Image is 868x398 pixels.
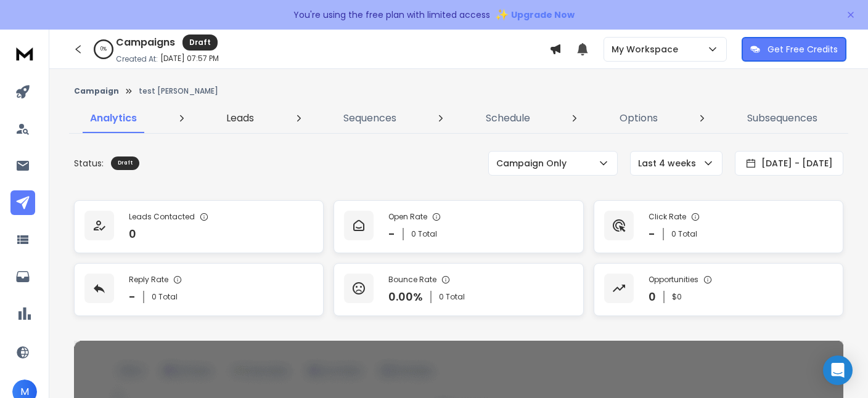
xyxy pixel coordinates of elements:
[129,212,195,222] p: Leads Contacted
[343,111,396,126] p: Sequences
[336,104,404,133] a: Sequences
[638,157,701,169] p: Last 4 weeks
[111,156,139,170] div: Draft
[740,104,825,133] a: Subsequences
[388,275,436,285] p: Bounce Rate
[768,43,838,55] p: Get Free Credits
[100,46,107,53] p: 0 %
[649,275,698,285] p: Opportunities
[90,111,137,126] p: Analytics
[388,212,427,222] p: Open Rate
[486,111,530,126] p: Schedule
[74,200,324,253] a: Leads Contacted0
[74,86,119,96] button: Campaign
[495,6,509,23] span: ✨
[388,288,423,306] p: 0.00 %
[182,35,218,51] div: Draft
[620,111,658,126] p: Options
[671,229,697,239] p: 0 Total
[742,37,846,62] button: Get Free Credits
[649,212,686,222] p: Click Rate
[139,86,218,96] p: test [PERSON_NAME]
[735,151,843,176] button: [DATE] - [DATE]
[83,104,144,133] a: Analytics
[226,111,254,126] p: Leads
[334,263,583,316] a: Bounce Rate0.00%0 Total
[74,157,104,169] p: Status:
[219,104,261,133] a: Leads
[496,157,571,169] p: Campaign Only
[747,111,817,126] p: Subsequences
[439,292,465,302] p: 0 Total
[511,9,575,21] span: Upgrade Now
[594,200,843,253] a: Click Rate-0 Total
[411,229,437,239] p: 0 Total
[612,43,683,55] p: My Workspace
[334,200,583,253] a: Open Rate-0 Total
[672,292,682,302] p: $ 0
[823,355,853,385] div: Open Intercom Messenger
[160,54,219,63] p: [DATE] 07:57 PM
[495,2,575,27] button: ✨Upgrade Now
[129,275,168,285] p: Reply Rate
[612,104,665,133] a: Options
[293,9,490,21] p: You're using the free plan with limited access
[649,288,656,306] p: 0
[116,35,175,50] h1: Campaigns
[74,263,324,316] a: Reply Rate-0 Total
[129,225,136,243] p: 0
[116,54,158,64] p: Created At:
[594,263,843,316] a: Opportunities0$0
[12,42,37,65] img: logo
[152,292,178,302] p: 0 Total
[388,225,395,243] p: -
[478,104,538,133] a: Schedule
[129,288,136,306] p: -
[649,225,655,243] p: -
